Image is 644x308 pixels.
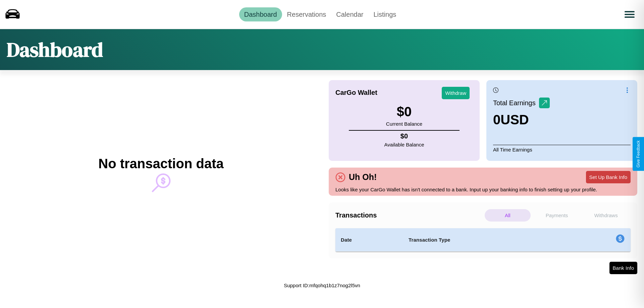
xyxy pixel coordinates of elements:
p: All [485,209,531,222]
h4: Transaction Type [409,236,561,244]
p: Total Earnings [493,97,539,109]
a: Calendar [331,7,368,21]
h3: $ 0 [386,104,422,119]
table: simple table [335,228,631,252]
p: All Time Earnings [493,145,631,154]
button: Bank Info [609,262,637,274]
button: Open menu [620,5,639,24]
h3: 0 USD [493,112,550,127]
a: Dashboard [239,7,282,21]
div: Give Feedback [636,140,641,168]
p: Support ID: mfqohq1b1z7nog2l5vn [284,281,360,290]
a: Reservations [282,7,331,21]
a: Listings [368,7,401,21]
button: Set Up Bank Info [586,171,631,183]
h4: Transactions [335,211,483,219]
h4: $ 0 [384,132,424,140]
h1: Dashboard [7,36,103,63]
h4: Date [341,236,398,244]
h2: No transaction data [98,156,223,171]
p: Withdraws [583,209,629,222]
p: Looks like your CarGo Wallet has isn't connected to a bank. Input up your banking info to finish ... [335,185,631,194]
h4: CarGo Wallet [335,89,377,97]
p: Current Balance [386,119,422,128]
p: Available Balance [384,140,424,149]
button: Withdraw [442,87,470,99]
p: Payments [534,209,580,222]
h4: Uh Oh! [345,172,380,182]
